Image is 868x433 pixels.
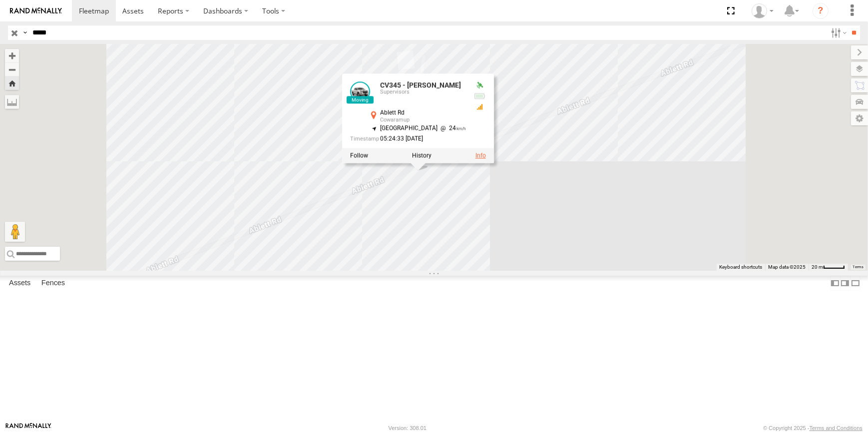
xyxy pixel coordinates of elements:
span: Map data ©2025 [768,264,806,270]
label: Realtime tracking of Asset [350,152,368,159]
div: © Copyright 2025 - [763,425,863,431]
button: Zoom out [5,62,19,76]
label: Dock Summary Table to the Left [830,276,840,290]
label: Measure [5,95,19,109]
a: View Asset Details [475,152,486,159]
label: View Asset History [412,152,432,159]
button: Drag Pegman onto the map to open Street View [5,222,25,242]
div: Supervisors [380,89,466,95]
img: rand-logo.svg [10,7,62,14]
label: Dock Summary Table to the Right [840,276,850,290]
div: GSM Signal = 2 [474,103,486,111]
div: Ablett Rd [380,109,466,116]
span: 20 m [812,264,823,270]
div: Valid GPS Fix [474,81,486,89]
a: Terms (opens in new tab) [853,265,864,269]
label: Search Query [21,25,29,40]
label: Map Settings [851,111,868,125]
div: Date/time of location update [350,136,466,142]
a: CV345 - [PERSON_NAME] [380,81,461,89]
label: Hide Summary Table [851,276,861,290]
button: Map Scale: 20 m per 40 pixels [809,264,848,271]
div: Jaydon Walker [748,3,777,18]
a: Visit our Website [5,423,51,433]
label: Assets [4,276,35,290]
label: Search Filter Options [827,25,849,40]
label: Fences [36,276,70,290]
a: Terms and Conditions [810,425,863,431]
button: Zoom in [5,49,19,62]
div: No battery health information received from this device. [474,92,486,100]
i: ? [813,3,829,19]
div: Version: 308.01 [389,425,427,431]
span: [GEOGRAPHIC_DATA] [380,124,437,131]
span: 24 [437,124,466,131]
div: Cowaramup [380,117,466,123]
a: View Asset Details [350,81,370,101]
button: Keyboard shortcuts [719,264,762,271]
button: Zoom Home [5,76,19,90]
